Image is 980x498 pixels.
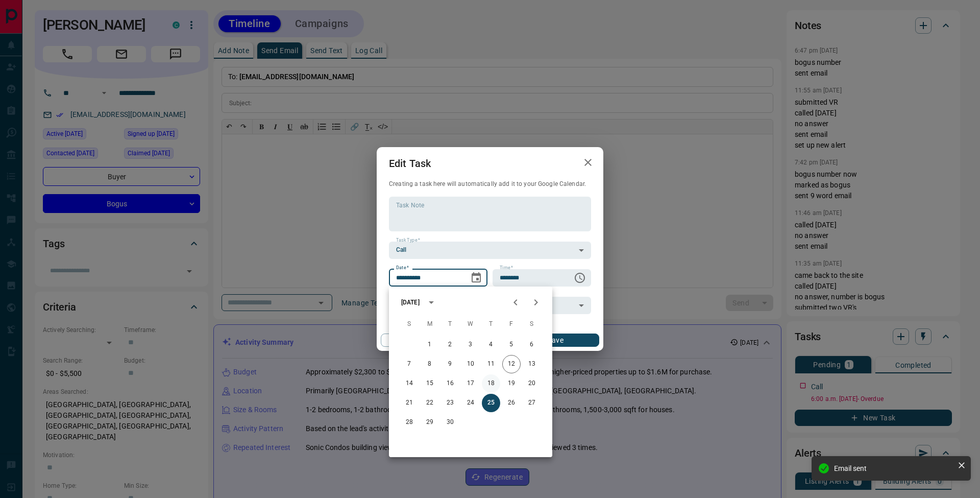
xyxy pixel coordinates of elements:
button: 22 [421,394,439,412]
span: Thursday [482,314,500,335]
button: 14 [400,374,419,393]
span: Tuesday [441,314,459,335]
button: 1 [421,336,439,354]
h2: Edit Task [377,147,443,180]
span: Friday [502,314,521,335]
button: Save [512,334,599,347]
button: Previous month [505,292,526,313]
button: 24 [461,394,480,412]
button: calendar view is open, switch to year view [423,294,440,311]
button: 25 [482,394,500,412]
label: Task Type [396,237,420,244]
span: Wednesday [461,314,480,335]
div: Call [389,242,591,259]
button: 7 [400,355,419,373]
button: 8 [421,355,439,373]
button: Next month [526,292,546,313]
p: Creating a task here will automatically add it to your Google Calendar. [389,180,591,188]
button: 23 [441,394,459,412]
button: 17 [461,374,480,393]
button: 28 [400,413,419,432]
span: Sunday [400,314,419,335]
button: 3 [461,336,480,354]
button: 19 [502,374,521,393]
label: Date [396,265,409,271]
button: 15 [421,374,439,393]
span: Saturday [523,314,541,335]
button: 6 [523,336,541,354]
button: 20 [523,374,541,393]
button: 13 [523,355,541,373]
button: Cancel [381,334,468,347]
button: 27 [523,394,541,412]
button: 4 [482,336,500,354]
label: Time [500,265,513,271]
button: 26 [502,394,521,412]
button: 9 [441,355,459,373]
span: Monday [421,314,439,335]
button: 11 [482,355,500,373]
button: 5 [502,336,521,354]
button: 12 [502,355,521,373]
button: 29 [421,413,439,432]
button: 18 [482,374,500,393]
button: Choose date, selected date is Sep 25, 2025 [466,268,486,288]
button: 16 [441,374,459,393]
button: 21 [400,394,419,412]
div: Email sent [834,464,953,472]
button: 30 [441,413,459,432]
button: 2 [441,336,459,354]
button: Choose time, selected time is 6:00 AM [570,268,590,288]
button: 10 [461,355,480,373]
div: [DATE] [401,298,420,307]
